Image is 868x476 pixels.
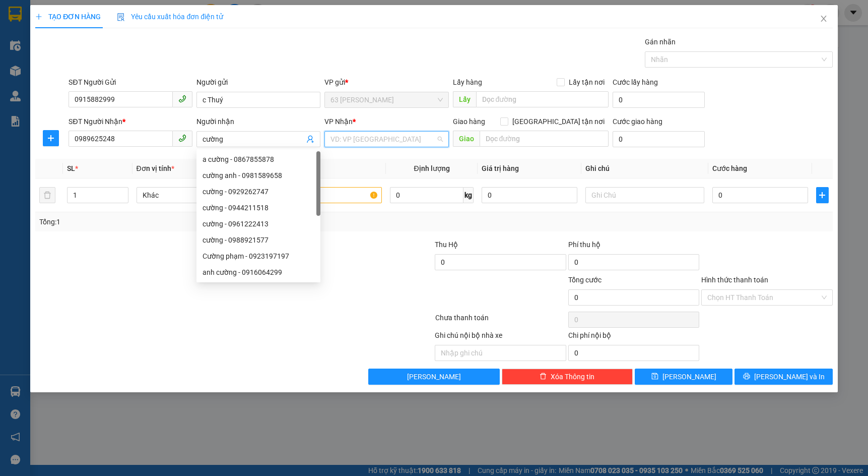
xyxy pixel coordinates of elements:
[117,13,125,21] img: icon
[324,77,448,88] div: VP gửi
[820,15,828,23] span: close
[551,371,594,382] span: Xóa Thông tin
[407,371,461,382] span: [PERSON_NAME]
[453,117,485,126] span: Giao hàng
[178,134,186,142] span: phone
[203,170,314,181] div: cường anh - 0981589658
[203,267,314,278] div: anh cường - 0916064299
[701,276,768,284] label: Hình thức thanh toán
[613,78,658,86] label: Cước lấy hàng
[324,117,353,126] span: VP Nhận
[435,241,458,249] span: Thu Hộ
[480,131,609,147] input: Dọc đường
[810,5,838,33] button: Close
[306,135,314,143] span: user-add
[482,164,519,172] span: Giá trị hàng
[565,77,609,88] span: Lấy tận nơi
[69,116,192,127] div: SĐT Người Nhận
[43,134,58,142] span: plus
[476,91,609,107] input: Dọc đường
[137,164,174,172] span: Đơn vị tính
[743,373,750,381] span: printer
[178,95,186,103] span: phone
[263,187,382,203] input: VD: Bàn, Ghế
[35,13,42,20] span: plus
[143,188,249,203] span: Khác
[203,202,314,213] div: cường - 0944211518
[502,369,633,385] button: deleteXóa Thông tin
[735,369,832,385] button: printer[PERSON_NAME] và In
[196,77,320,88] div: Người gửi
[203,234,314,246] div: cường - 0988921577
[635,369,732,385] button: save[PERSON_NAME]
[754,371,825,382] span: [PERSON_NAME] và In
[69,77,192,88] div: SĐT Người Gửi
[414,164,449,172] span: Định lượng
[463,187,474,203] span: kg
[196,264,320,280] div: anh cường - 0916064299
[330,92,442,107] span: 63 Trần Quang Tặng
[540,373,547,381] span: delete
[585,187,704,203] input: Ghi Chú
[39,187,55,203] button: delete
[581,159,708,178] th: Ghi chú
[613,92,705,108] input: Cước lấy hàng
[67,164,75,172] span: SL
[196,116,320,127] div: Người nhận
[453,131,480,147] span: Giao
[816,187,829,203] button: plus
[368,369,499,385] button: [PERSON_NAME]
[453,78,482,86] span: Lấy hàng
[196,167,320,184] div: cường anh - 0981589658
[613,131,705,147] input: Cước giao hàng
[203,186,314,197] div: cường - 0929262747
[662,371,716,382] span: [PERSON_NAME]
[203,251,314,262] div: Cường phạm - 0923197197
[435,345,566,361] input: Nhập ghi chú
[203,154,314,165] div: a cường - 0867855878
[434,312,567,330] div: Chưa thanh toán
[613,117,662,126] label: Cước giao hàng
[35,13,101,21] span: TẠO ĐƠN HÀNG
[117,13,223,21] span: Yêu cầu xuất hóa đơn điện tử
[651,373,658,381] span: save
[712,164,747,172] span: Cước hàng
[568,276,602,284] span: Tổng cước
[196,200,320,216] div: cường - 0944211518
[43,130,59,146] button: plus
[453,91,476,107] span: Lấy
[196,151,320,167] div: a cường - 0867855878
[196,232,320,248] div: cường - 0988921577
[817,191,828,199] span: plus
[203,218,314,229] div: cường - 0961222413
[435,330,566,345] div: Ghi chú nội bộ nhà xe
[196,216,320,232] div: cường - 0961222413
[196,184,320,200] div: cường - 0929262747
[568,330,699,345] div: Chi phí nội bộ
[508,116,609,127] span: [GEOGRAPHIC_DATA] tận nơi
[568,239,699,254] div: Phí thu hộ
[196,248,320,264] div: Cường phạm - 0923197197
[482,187,577,203] input: 0
[645,38,676,46] label: Gán nhãn
[39,216,335,227] div: Tổng: 1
